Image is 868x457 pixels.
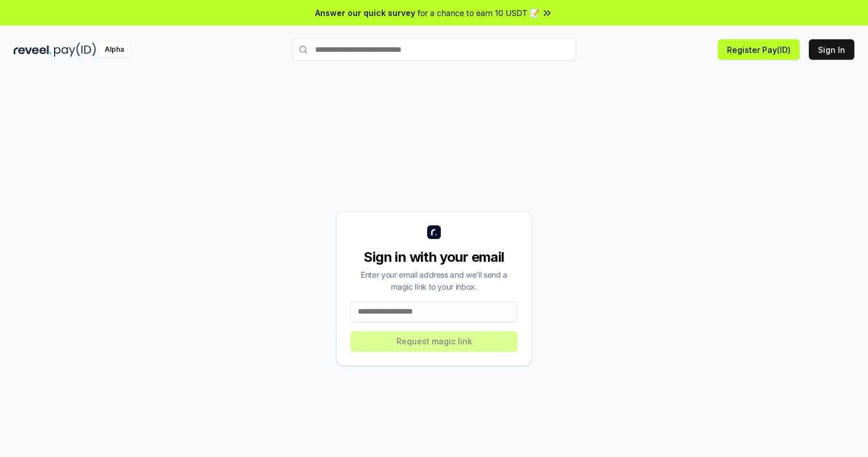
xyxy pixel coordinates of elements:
button: Sign In [809,39,854,60]
button: Register Pay(ID) [718,39,800,60]
span: Answer our quick survey [315,7,415,19]
img: logo_small [427,225,441,239]
span: for a chance to earn 10 USDT 📝 [418,7,539,19]
div: Alpha [98,43,130,57]
img: reveel_dark [14,43,52,57]
div: Enter your email address and we’ll send a magic link to your inbox. [350,269,518,293]
div: Sign in with your email [350,248,518,266]
img: pay_id [54,43,96,57]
